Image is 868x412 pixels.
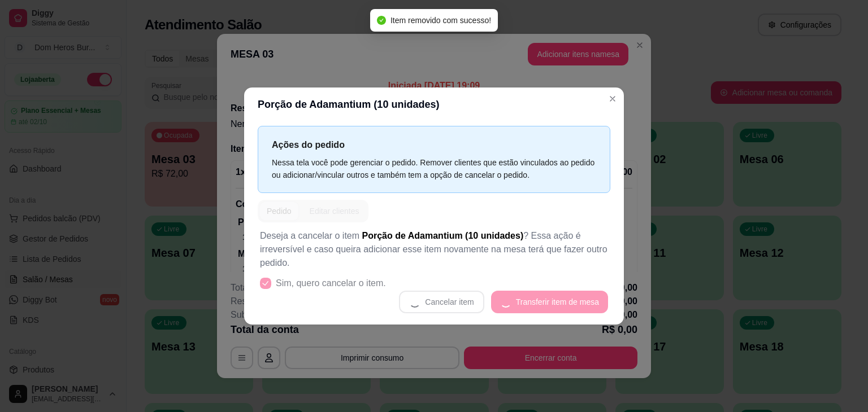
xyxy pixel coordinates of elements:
span: Item removido com sucesso! [390,16,491,25]
span: check-circle [377,16,386,25]
button: Close [604,90,622,108]
p: Deseja a cancelar o item ? Essa ação é irreversível e caso queira adicionar esse item novamente n... [260,229,608,270]
header: Porção de Adamantium (10 unidades) [244,87,624,121]
span: Porção de Adamantium (10 unidades) [362,231,524,240]
p: Ações do pedido [272,138,596,152]
div: Nessa tela você pode gerenciar o pedido. Remover clientes que estão vinculados ao pedido ou adici... [272,156,596,181]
